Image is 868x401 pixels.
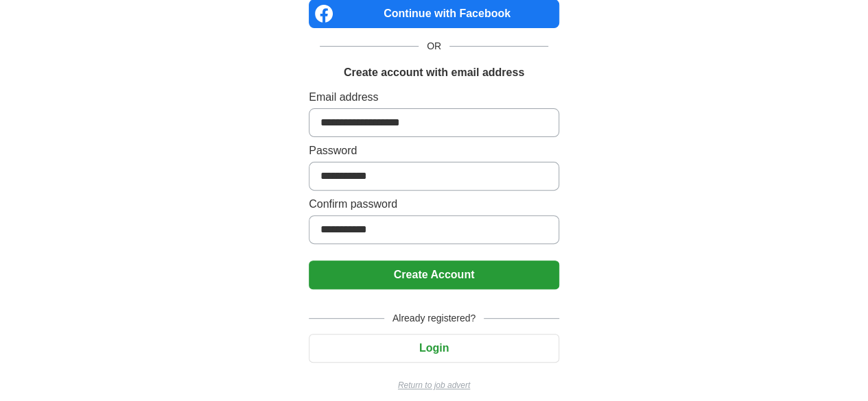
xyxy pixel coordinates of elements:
[309,342,559,354] a: Login
[309,143,559,159] label: Password
[309,334,559,363] button: Login
[344,64,524,81] h1: Create account with email address
[309,196,559,212] label: Confirm password
[309,260,559,289] button: Create Account
[419,39,449,53] span: OR
[309,379,559,391] a: Return to job advert
[384,311,484,326] span: Already registered?
[309,89,559,106] label: Email address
